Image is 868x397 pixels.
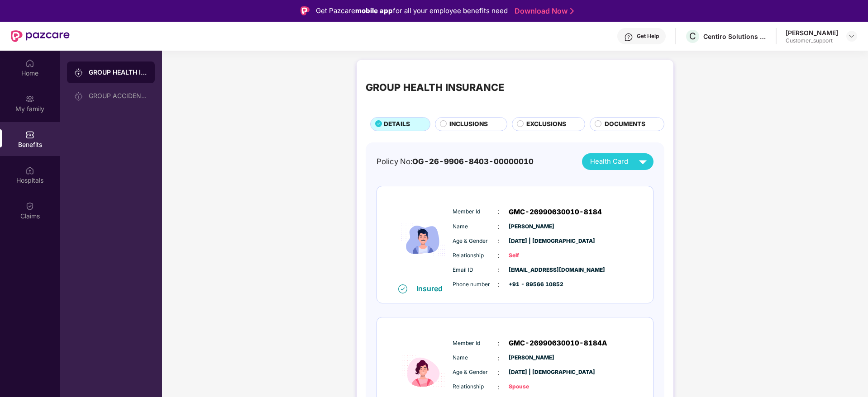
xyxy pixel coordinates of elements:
[398,284,407,293] img: svg+xml;base64,PHN2ZyB4bWxucz0iaHR0cDovL3d3dy53My5vcmcvMjAwMC9zdmciIHdpZHRoPSIxNiIgaGVpZ2h0PSIxNi...
[848,33,855,40] img: svg+xml;base64,PHN2ZyBpZD0iRHJvcGRvd24tMzJ4MzIiIHhtbG5zPSJodHRwOi8vd3d3LnczLm9yZy8yMDAwL3N2ZyIgd2...
[377,156,534,167] div: Policy No:
[366,80,504,95] div: GROUP HEALTH INSURANCE
[498,368,500,378] span: :
[316,5,508,16] div: Get Pazcare for all your employee benefits need
[449,119,488,129] span: INCLUSIONS
[703,32,767,41] div: Centiro Solutions Private Limited
[74,92,83,101] img: svg+xml;base64,PHN2ZyB3aWR0aD0iMjAiIGhlaWdodD0iMjAiIHZpZXdCb3g9IjAgMCAyMCAyMCIgZmlsbD0ibm9uZSIgeG...
[355,6,393,15] strong: mobile app
[498,353,500,363] span: :
[396,196,450,284] img: icon
[25,59,34,68] img: svg+xml;base64,PHN2ZyBpZD0iSG9tZSIgeG1sbnM9Imh0dHA6Ly93d3cudzMub3JnLzIwMDAvc3ZnIiB3aWR0aD0iMjAiIG...
[786,37,838,44] div: Customer_support
[509,383,554,391] span: Spouse
[25,95,34,104] img: svg+xml;base64,PHN2ZyB3aWR0aD0iMjAiIGhlaWdodD0iMjAiIHZpZXdCb3g9IjAgMCAyMCAyMCIgZmlsbD0ibm9uZSIgeG...
[89,92,148,99] div: GROUP ACCIDENTAL INSURANCE
[25,130,34,139] img: svg+xml;base64,PHN2ZyBpZD0iQmVuZWZpdHMiIHhtbG5zPSJodHRwOi8vd3d3LnczLm9yZy8yMDAwL3N2ZyIgd2lkdGg9Ij...
[509,368,554,377] span: [DATE] | [DEMOGRAPHIC_DATA]
[786,28,838,37] div: [PERSON_NAME]
[453,222,498,231] span: Name
[498,236,500,246] span: :
[498,265,500,275] span: :
[526,119,566,129] span: EXCLUSIONS
[509,338,607,349] span: GMC-26990630010-8184A
[453,266,498,274] span: Email ID
[582,153,653,170] button: Health Card
[453,280,498,289] span: Phone number
[515,6,571,16] a: Download Now
[453,354,498,362] span: Name
[605,119,645,129] span: DOCUMENTS
[11,30,70,42] img: New Pazcare Logo
[498,338,500,348] span: :
[509,266,554,274] span: [EMAIL_ADDRESS][DOMAIN_NAME]
[570,6,574,16] img: Stroke
[509,207,602,217] span: GMC-26990630010-8184
[637,33,659,40] div: Get Help
[498,382,500,392] span: :
[89,68,148,77] div: GROUP HEALTH INSURANCE
[509,251,554,260] span: Self
[590,156,628,167] span: Health Card
[509,280,554,289] span: +91 - 89566 10852
[453,251,498,260] span: Relationship
[412,157,534,166] span: OG-26-9906-8403-00000010
[25,202,34,211] img: svg+xml;base64,PHN2ZyBpZD0iQ2xhaW0iIHhtbG5zPSJodHRwOi8vd3d3LnczLm9yZy8yMDAwL3N2ZyIgd2lkdGg9IjIwIi...
[498,207,500,217] span: :
[453,339,498,348] span: Member Id
[74,68,83,77] img: svg+xml;base64,PHN2ZyB3aWR0aD0iMjAiIGhlaWdodD0iMjAiIHZpZXdCb3g9IjAgMCAyMCAyMCIgZmlsbD0ibm9uZSIgeG...
[509,222,554,231] span: [PERSON_NAME]
[453,383,498,391] span: Relationship
[509,354,554,362] span: [PERSON_NAME]
[498,279,500,289] span: :
[25,166,34,175] img: svg+xml;base64,PHN2ZyBpZD0iSG9zcGl0YWxzIiB4bWxucz0iaHR0cDovL3d3dy53My5vcmcvMjAwMC9zdmciIHdpZHRoPS...
[453,368,498,377] span: Age & Gender
[624,33,633,42] img: svg+xml;base64,PHN2ZyBpZD0iSGVscC0zMngzMiIgeG1sbnM9Imh0dHA6Ly93d3cudzMub3JnLzIwMDAvc3ZnIiB3aWR0aD...
[498,222,500,232] span: :
[453,208,498,216] span: Member Id
[453,237,498,246] span: Age & Gender
[509,237,554,246] span: [DATE] | [DEMOGRAPHIC_DATA]
[635,154,651,170] img: svg+xml;base64,PHN2ZyB4bWxucz0iaHR0cDovL3d3dy53My5vcmcvMjAwMC9zdmciIHZpZXdCb3g9IjAgMCAyNCAyNCIgd2...
[416,284,448,293] div: Insured
[498,250,500,260] span: :
[384,119,410,129] span: DETAILS
[300,6,310,15] img: Logo
[689,31,696,42] span: C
